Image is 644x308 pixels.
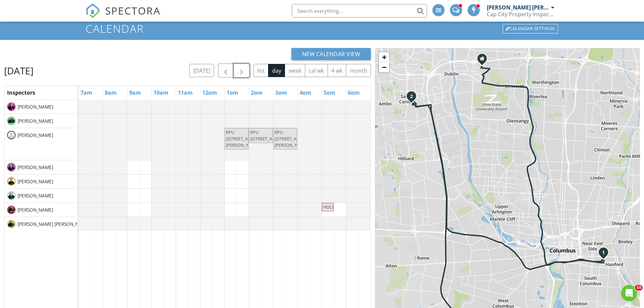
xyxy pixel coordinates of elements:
[603,252,607,256] div: 581 Kelton Ave, Columbus, OH 43205
[268,64,285,77] button: day
[86,3,100,18] img: The Best Home Inspection Software - Spectora
[105,3,161,18] span: SPECTORA
[291,48,371,60] button: New Calendar View
[7,177,16,186] img: helen.jpg
[346,87,361,98] a: 6pm
[16,192,54,199] span: [PERSON_NAME]
[127,87,143,98] a: 9am
[7,117,16,125] img: final_dsc_0459.jpg
[602,251,605,255] i: 1
[16,207,54,213] span: [PERSON_NAME]
[176,87,194,98] a: 11am
[218,64,234,77] button: Previous day
[379,62,389,72] a: Zoom out
[16,132,54,139] span: [PERSON_NAME]
[379,52,389,62] a: Zoom in
[79,87,94,98] a: 7am
[323,204,335,210] span: HOLD
[502,23,559,34] a: Calendar Settings
[7,191,16,200] img: ccpi_feb_2023_nathan__01.jpg
[482,58,486,63] div: 3492 Snouffer Rd Suite 100, Columbus OH 43235
[7,102,16,111] img: cci_dec_2020_headshot_1.jpg
[273,87,289,98] a: 3pm
[328,64,347,77] button: 4 wk
[250,129,291,142] span: RPU ([STREET_ADDRESS])
[7,131,16,139] img: default-user-f0147aede5fd5fa78ca7ade42f37bd4542148d508eef1c3d3ea960f66861d68b.jpg
[200,87,219,98] a: 12pm
[86,9,161,23] a: SPECTORA
[487,11,554,18] div: Cap City Property Inspections LLC
[225,87,240,98] a: 1pm
[4,64,33,77] h2: [DATE]
[189,64,214,77] button: [DATE]
[487,4,549,11] div: [PERSON_NAME] [PERSON_NAME]
[7,206,16,214] img: ryan_ellis1.jpg
[226,129,265,148] span: RPU ([STREET_ADDRESS][PERSON_NAME])
[86,23,559,34] h1: Calendar
[346,64,371,77] button: month
[234,64,249,77] button: Next day
[410,94,413,99] i: 2
[152,87,170,98] a: 10am
[249,87,264,98] a: 2pm
[411,96,415,100] div: 6922 Banshee Drive, Dublin, Ohio 43016
[621,285,637,301] iframe: Intercom live chat
[7,220,16,228] img: cap_city_inspect_headshot_18__2.jpg
[16,103,54,110] span: [PERSON_NAME]
[275,129,314,148] span: RPU ([STREET_ADDRESS][PERSON_NAME])
[292,4,427,18] input: Search everything...
[322,87,337,98] a: 5pm
[254,64,269,77] button: list
[635,285,643,290] span: 10
[16,164,54,171] span: [PERSON_NAME]
[16,221,91,228] span: [PERSON_NAME] [PERSON_NAME]
[16,178,54,185] span: [PERSON_NAME]
[7,163,16,171] img: ccpi_april_headshots__2.jpg
[103,87,118,98] a: 8am
[503,24,558,33] div: Calendar Settings
[285,64,305,77] button: week
[16,118,54,124] span: [PERSON_NAME]
[305,64,328,77] button: cal wk
[298,87,313,98] a: 4pm
[7,89,35,96] span: Inspectors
